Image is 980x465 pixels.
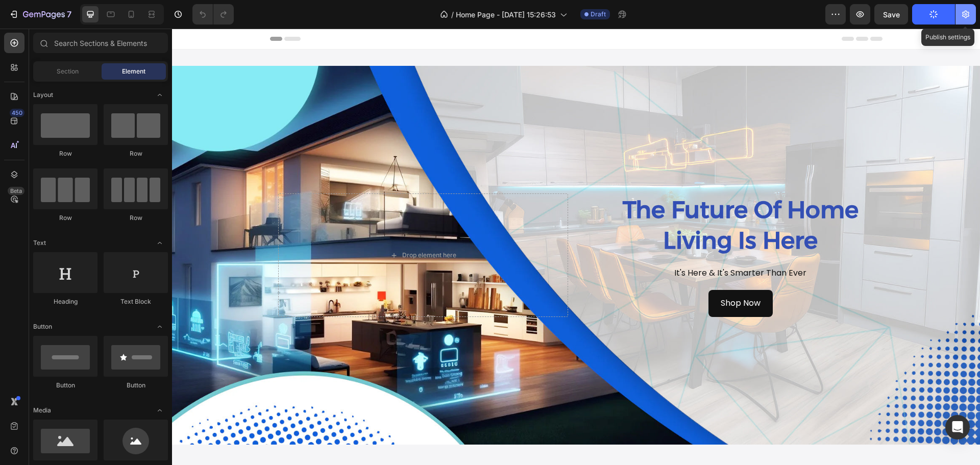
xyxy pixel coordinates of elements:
[33,406,51,415] span: Media
[57,67,79,76] span: Section
[33,238,46,248] span: Text
[122,67,145,76] span: Element
[4,4,76,25] button: 7
[33,381,97,390] div: Button
[152,87,168,103] span: Toggle open
[152,235,168,251] span: Toggle open
[33,33,168,53] input: Search Sections & Elements
[152,319,168,335] span: Toggle open
[10,109,24,117] div: 450
[33,297,97,306] div: Heading
[104,149,168,158] div: Row
[435,165,702,228] h2: The Future Of Home Living Is Here
[192,4,234,25] div: Undo/Redo
[883,10,900,19] span: Save
[33,149,97,158] div: Row
[591,10,606,19] span: Draft
[152,402,168,419] span: Toggle open
[104,213,168,223] div: Row
[33,90,53,100] span: Layout
[33,213,97,223] div: Row
[456,9,556,20] span: Home Page - [DATE] 15:26:53
[945,415,970,439] div: Open Intercom Messenger
[436,237,701,252] p: It's Here & It's Smarter Than Ever
[104,297,168,306] div: Text Block
[67,8,71,20] p: 7
[8,187,24,195] div: Beta
[549,267,589,282] p: Shop Now
[230,223,284,231] div: Drop element here
[536,261,601,288] button: <p>Shop Now</p>
[451,9,454,20] span: /
[874,4,908,25] button: Save
[172,29,980,465] iframe: Design area
[33,322,52,331] span: Button
[104,381,168,390] div: Button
